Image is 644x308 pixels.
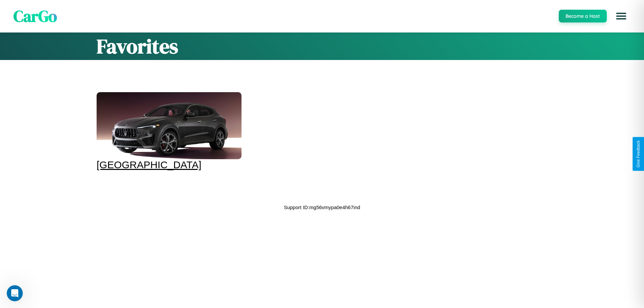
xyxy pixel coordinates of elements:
h1: Favorites [97,33,547,60]
div: Give Feedback [636,140,641,168]
button: Become a Host [559,10,607,22]
div: [GEOGRAPHIC_DATA] [97,159,241,171]
p: Support ID: mg56vmypa0e4h67ind [284,203,360,212]
span: CarGo [13,5,57,27]
button: Open menu [612,7,631,25]
iframe: Intercom live chat [7,285,23,301]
